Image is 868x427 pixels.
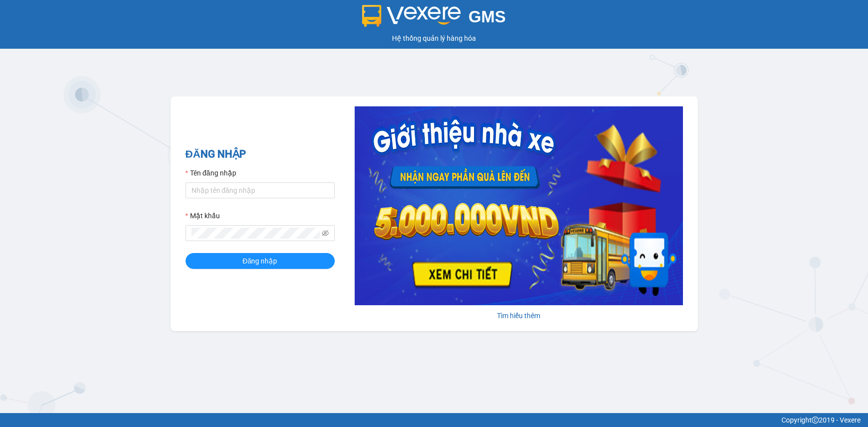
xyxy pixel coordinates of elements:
h2: ĐĂNG NHẬP [186,146,335,163]
button: Đăng nhập [186,253,335,269]
span: eye-invisible [322,230,329,237]
label: Mật khẩu [186,210,220,221]
label: Tên đăng nhập [186,168,236,178]
div: Tìm hiểu thêm [355,310,683,321]
input: Tên đăng nhập [186,182,335,198]
span: copyright [812,417,819,424]
div: Copyright 2019 - Vexere [7,415,861,426]
input: Mật khẩu [192,228,320,239]
div: Hệ thống quản lý hàng hóa [2,33,866,44]
a: GMS [362,15,506,23]
img: banner-0 [355,106,683,305]
span: GMS [469,7,506,26]
span: Đăng nhập [243,256,278,266]
img: logo 2 [362,5,461,27]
